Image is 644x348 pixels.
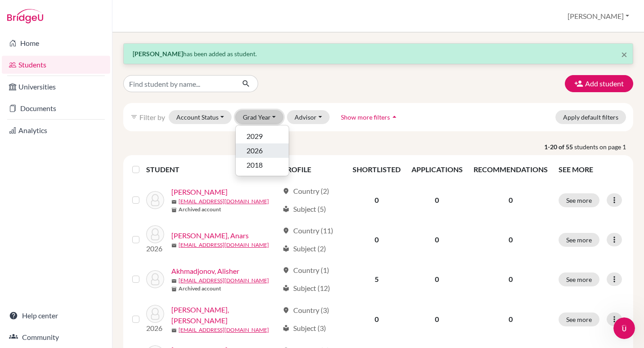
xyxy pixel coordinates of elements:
[282,265,329,276] div: Country (1)
[559,272,599,286] button: See more
[146,305,164,323] img: Alistratova, Alisa
[133,49,624,58] p: has been added as student.
[2,307,110,325] a: Help center
[474,314,548,325] p: 0
[347,220,406,259] td: 0
[553,159,630,180] th: SEE MORE
[347,259,406,299] td: 5
[406,159,468,180] th: APPLICATIONS
[282,186,329,196] div: Country (2)
[282,204,326,214] div: Subject (5)
[574,142,633,152] span: students on page 1
[171,230,249,241] a: [PERSON_NAME], Anars
[347,299,406,339] td: 0
[474,234,548,245] p: 0
[406,299,468,339] td: 0
[468,159,553,180] th: RECOMMENDATIONS
[171,207,177,213] span: inventory_2
[236,158,289,172] button: 2018
[282,243,326,254] div: Subject (2)
[236,129,289,143] button: 2029
[235,125,289,176] div: Grad Year
[565,75,633,92] button: Add student
[282,187,290,195] span: location_on
[130,113,138,120] i: filter_list
[246,145,263,156] span: 2026
[2,328,110,346] a: Community
[544,142,574,152] strong: 1-20 of 55
[146,159,277,180] th: STUDENT
[146,191,164,209] img: Ablyazova, Aida
[146,243,164,254] p: 2026
[2,121,110,139] a: Analytics
[277,159,347,180] th: PROFILE
[171,286,177,292] span: inventory_2
[146,225,164,243] img: Ahmedovs, Anars
[179,285,221,293] b: Archived account
[333,110,407,124] button: Show more filtersarrow_drop_up
[171,278,177,284] span: mail
[282,227,290,234] span: location_on
[179,197,269,205] a: [EMAIL_ADDRESS][DOMAIN_NAME]
[282,205,290,213] span: local_library
[139,113,165,121] span: Filter by
[341,113,390,121] span: Show more filters
[2,34,110,52] a: Home
[123,75,235,92] input: Find student by name...
[169,110,232,124] button: Account Status
[621,49,627,60] button: Close
[171,199,177,205] span: mail
[474,195,548,205] p: 0
[559,193,599,207] button: See more
[133,50,183,58] strong: [PERSON_NAME]
[171,266,239,277] a: Akhmadjonov, Alisher
[282,305,329,316] div: Country (3)
[2,99,110,117] a: Documents
[7,9,43,23] img: Bridge-U
[179,241,269,249] a: [EMAIL_ADDRESS][DOMAIN_NAME]
[282,323,326,334] div: Subject (3)
[146,270,164,288] img: Akhmadjonov, Alisher
[406,180,468,220] td: 0
[406,220,468,259] td: 0
[559,233,599,247] button: See more
[171,187,228,197] a: [PERSON_NAME]
[282,307,290,314] span: location_on
[347,159,406,180] th: SHORTLISTED
[287,110,330,124] button: Advisor
[563,8,633,25] button: [PERSON_NAME]
[171,304,278,326] a: [PERSON_NAME], [PERSON_NAME]
[236,143,289,158] button: 2026
[282,285,290,292] span: local_library
[282,245,290,252] span: local_library
[559,312,599,326] button: See more
[2,56,110,74] a: Students
[235,110,284,124] button: Grad Year
[555,110,626,124] button: Apply default filters
[390,112,399,121] i: arrow_drop_up
[179,326,269,334] a: [EMAIL_ADDRESS][DOMAIN_NAME]
[179,277,269,285] a: [EMAIL_ADDRESS][DOMAIN_NAME]
[613,317,635,339] iframe: Intercom live chat
[146,323,164,334] p: 2026
[282,225,333,236] div: Country (11)
[621,48,627,61] span: ×
[171,328,177,333] span: mail
[282,325,290,332] span: local_library
[282,267,290,274] span: location_on
[474,274,548,285] p: 0
[179,205,221,214] b: Archived account
[347,180,406,220] td: 0
[246,131,263,142] span: 2029
[406,259,468,299] td: 0
[246,160,263,170] span: 2018
[282,283,330,294] div: Subject (12)
[2,78,110,96] a: Universities
[171,243,177,248] span: mail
